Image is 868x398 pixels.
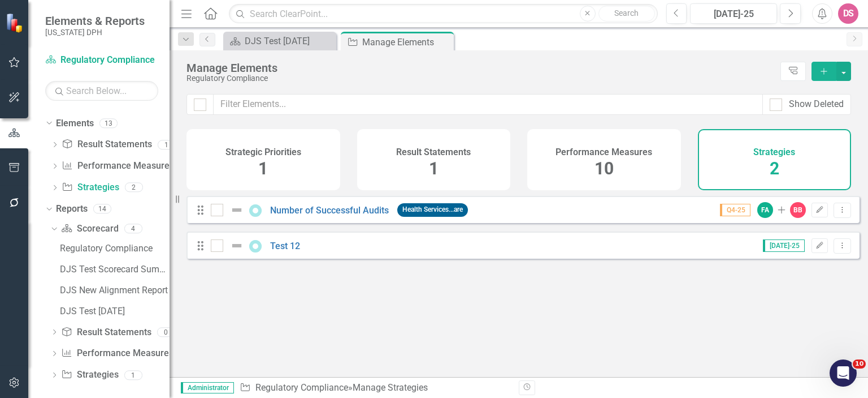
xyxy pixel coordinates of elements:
a: Result Statements [61,326,151,339]
a: Performance Measures [62,160,173,173]
div: 13 [99,118,118,128]
span: 10 [594,159,614,178]
a: DJS Test [DATE] [57,302,170,320]
div: Manage Elements [362,35,451,49]
a: DJS Test Scorecard Summary [57,260,170,279]
h4: Strategies [753,147,795,157]
img: ClearPoint Strategy [6,12,25,32]
div: 1 [158,140,176,149]
a: Regulatory Compliance [57,239,170,258]
h4: Performance Measures [555,147,652,157]
input: Search Below... [45,81,158,101]
a: Elements [56,117,94,130]
div: [DATE]-25 [694,7,773,21]
h4: Strategic Priorities [225,147,301,157]
a: DJS New Alignment Report [57,281,170,299]
div: DJS Test [DATE] [60,306,170,316]
a: Strategies [62,181,119,194]
div: BB [790,202,806,218]
div: DJS Test [DATE] [245,34,333,48]
iframe: Intercom live chat [830,360,857,387]
div: 4 [124,224,142,233]
img: Not Defined [230,239,244,253]
input: Search ClearPoint... [229,4,657,24]
input: Filter Elements... [213,94,763,115]
a: Strategies [61,369,118,382]
span: Search [614,8,639,18]
button: Search [598,6,655,22]
a: Number of Successful Audits [270,205,389,216]
a: Performance Measures [61,347,173,360]
a: Result Statements [62,138,151,151]
div: FA [757,202,773,218]
span: Q4-25 [720,204,750,216]
span: 10 [853,360,866,369]
span: Elements & Reports [45,14,145,28]
div: Regulatory Compliance [60,243,170,254]
small: [US_STATE] DPH [45,28,145,37]
a: DJS Test [DATE] [226,34,333,48]
div: 1 [124,370,142,380]
div: 14 [93,204,111,214]
div: 2 [125,183,143,192]
h4: Result Statements [396,147,471,157]
span: Administrator [181,382,234,393]
span: [DATE]-25 [763,239,805,252]
div: 0 [157,327,175,337]
a: Reports [56,203,88,216]
button: DS [838,3,858,24]
a: Regulatory Compliance [45,54,158,67]
a: Scorecard [61,222,118,236]
a: Test 12 [270,241,300,251]
button: [DATE]-25 [690,3,777,24]
a: Regulatory Compliance [255,382,348,393]
span: 1 [258,159,268,178]
div: DJS Test Scorecard Summary [60,264,170,275]
div: » Manage Strategies [240,382,510,395]
div: Manage Elements [186,62,775,74]
img: Not Defined [230,203,244,217]
div: Regulatory Compliance [186,74,775,83]
span: 2 [770,159,779,178]
div: Show Deleted [789,98,844,111]
span: Health Services...are [397,203,468,216]
span: 1 [429,159,439,178]
div: DJS New Alignment Report [60,285,170,296]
